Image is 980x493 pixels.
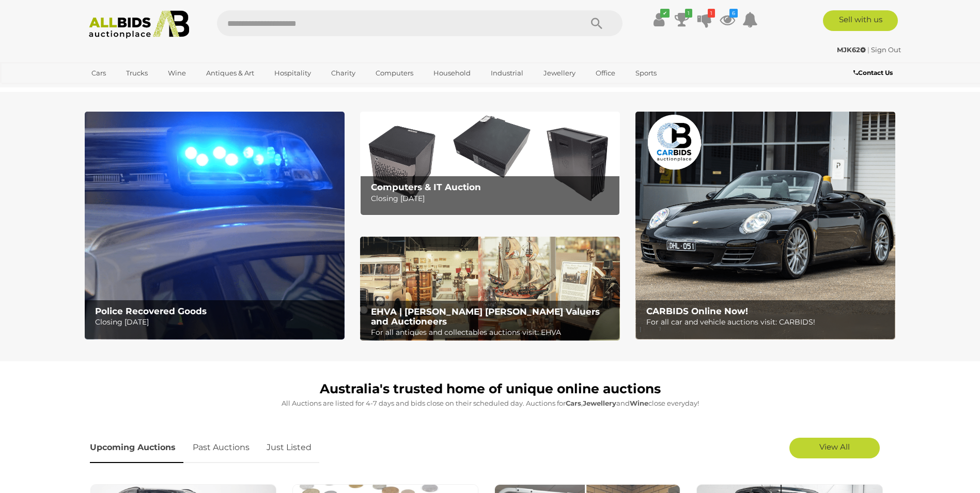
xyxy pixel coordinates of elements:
b: Police Recovered Goods [95,306,207,316]
a: Computers & IT Auction Computers & IT Auction Closing [DATE] [360,112,620,215]
p: Closing [DATE] [95,316,338,329]
i: 6 [729,9,738,18]
strong: MJK62 [837,45,866,54]
a: Police Recovered Goods Police Recovered Goods Closing [DATE] [85,112,345,340]
img: CARBIDS Online Now! [635,112,895,340]
a: Charity [324,65,362,82]
img: Computers & IT Auction [360,112,620,215]
i: 1 [685,9,692,18]
span: View All [819,442,850,452]
a: 1 [697,10,712,29]
a: Upcoming Auctions [90,433,183,463]
a: Wine [161,65,193,82]
p: Closing [DATE] [371,192,614,205]
a: Trucks [119,65,154,82]
img: Police Recovered Goods [85,112,345,340]
a: Office [589,65,622,82]
a: Just Listed [259,433,319,463]
b: Contact Us [853,69,893,76]
a: Jewellery [537,65,582,82]
a: CARBIDS Online Now! CARBIDS Online Now! For all car and vehicle auctions visit: CARBIDS! [635,112,895,340]
img: Allbids.com.au [83,10,195,39]
i: ✔ [660,9,670,18]
strong: Jewellery [583,399,616,407]
a: MJK62 [837,45,867,54]
strong: Wine [630,399,648,407]
p: For all antiques and collectables auctions visit: EHVA [371,326,614,339]
a: View All [789,438,880,458]
a: Past Auctions [185,433,257,463]
a: [GEOGRAPHIC_DATA] [85,82,172,99]
a: Sell with us [823,10,898,31]
b: CARBIDS Online Now! [646,306,748,316]
b: EHVA | [PERSON_NAME] [PERSON_NAME] Valuers and Auctioneers [371,306,600,327]
p: All Auctions are listed for 4-7 days and bids close on their scheduled day. Auctions for , and cl... [90,397,891,409]
i: 1 [708,9,715,18]
b: Computers & IT Auction [371,182,481,192]
a: Sports [629,65,663,82]
a: Computers [369,65,420,82]
a: Contact Us [853,67,895,79]
img: EHVA | Evans Hastings Valuers and Auctioneers [360,237,620,341]
button: Search [571,10,623,36]
a: Cars [85,65,113,82]
a: Hospitality [268,65,318,82]
a: 6 [720,10,735,29]
a: 1 [674,10,690,29]
a: ✔ [651,10,667,29]
p: For all car and vehicle auctions visit: CARBIDS! [646,316,890,329]
a: Sign Out [871,45,901,54]
a: EHVA | Evans Hastings Valuers and Auctioneers EHVA | [PERSON_NAME] [PERSON_NAME] Valuers and Auct... [360,237,620,341]
span: | [867,45,869,54]
h1: Australia's trusted home of unique online auctions [90,382,891,396]
a: Antiques & Art [199,65,261,82]
a: Industrial [484,65,530,82]
a: Household [427,65,477,82]
strong: Cars [566,399,581,407]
